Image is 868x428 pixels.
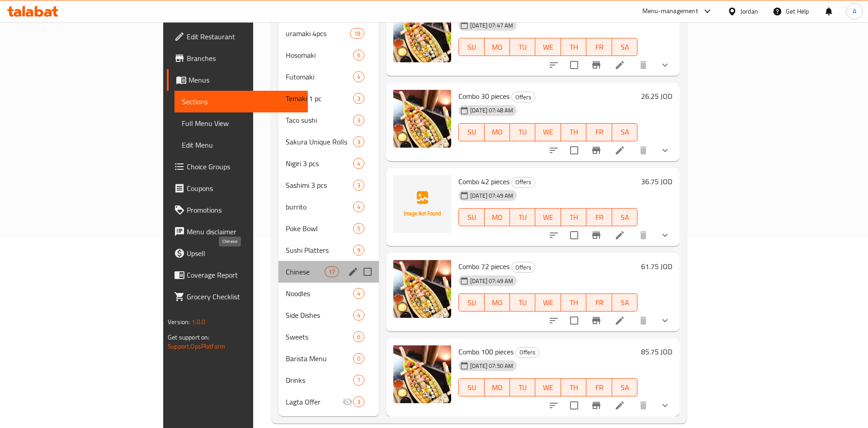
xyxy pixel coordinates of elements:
[539,126,557,139] span: WE
[462,381,481,394] span: SU
[590,211,608,224] span: FR
[488,211,506,224] span: MO
[353,223,364,234] div: items
[350,28,364,39] div: items
[561,38,586,56] button: TH
[565,56,584,74] span: Select to update
[654,140,676,161] button: show more
[167,221,308,242] a: Menu disclaimer
[543,310,565,331] button: sort-choices
[350,29,364,38] span: 18
[353,136,364,147] div: items
[278,239,379,261] div: Sushi Platters9
[354,376,364,385] span: 7
[187,226,301,237] span: Menu disclaimer
[510,293,535,312] button: TU
[353,115,364,126] div: items
[516,347,539,358] span: Offers
[168,331,209,343] span: Get support on:
[354,116,364,125] span: 3
[278,218,379,239] div: Poke Bowl5
[514,296,532,309] span: TU
[286,180,353,191] span: Sashimi 3 pcs
[167,156,308,177] a: Choice Groups
[467,277,517,285] span: [DATE] 07:49 AM
[354,181,364,190] span: 3
[353,158,364,169] div: items
[614,400,625,411] a: Edit menu item
[586,123,612,141] button: FR
[565,211,583,224] span: TH
[354,159,364,168] span: 4
[612,38,637,56] button: SA
[353,331,364,342] div: items
[535,123,561,141] button: WE
[565,141,584,160] span: Select to update
[354,94,364,103] span: 3
[286,201,353,212] span: burrito
[278,174,379,196] div: Sashimi 3 pcs3
[616,296,634,309] span: SA
[512,262,535,273] span: Offers
[278,196,379,218] div: burrito4
[278,283,379,304] div: Noodles4
[393,5,451,62] img: Combo 19 pieces
[393,260,451,318] img: Combo 72 pieces
[286,288,353,299] span: Noodles
[342,396,353,407] svg: Inactive section
[167,286,308,307] a: Grocery Checklist
[286,136,353,147] span: Sakura Unique Rolls
[353,396,364,407] div: items
[510,208,535,226] button: TU
[462,211,481,224] span: SU
[167,264,308,286] a: Coverage Report
[353,201,364,212] div: items
[510,123,535,141] button: TU
[354,224,364,233] span: 5
[565,311,584,330] span: Select to update
[278,304,379,326] div: Side Dishes4
[632,54,654,76] button: delete
[616,211,634,224] span: SA
[612,123,637,141] button: SA
[512,177,535,187] span: Offers
[286,50,353,60] span: Hosomaki
[286,331,353,342] span: Sweets
[586,293,612,312] button: FR
[853,6,856,16] span: A
[167,242,308,264] a: Upsell
[167,69,308,91] a: Menus
[616,41,634,54] span: SA
[354,289,364,298] span: 4
[187,205,301,215] span: Promotions
[535,378,561,396] button: WE
[614,315,625,326] a: Edit menu item
[561,208,586,226] button: TH
[187,183,301,194] span: Coupons
[616,126,634,139] span: SA
[467,191,517,200] span: [DATE] 07:49 AM
[462,296,481,309] span: SU
[278,88,379,109] div: Temaki 1 pc3
[612,208,637,226] button: SA
[561,123,586,141] button: TH
[511,262,535,273] div: Offers
[353,310,364,321] div: items
[191,316,205,328] span: 1.0.0
[458,378,484,396] button: SU
[488,381,506,394] span: MO
[510,378,535,396] button: TU
[167,47,308,69] a: Branches
[286,158,353,169] span: Nigiri 3 pcs
[458,345,514,358] span: Combo 100 pieces
[286,115,353,126] div: Taco sushi
[286,375,353,386] span: Drinks
[286,245,353,256] span: Sushi Platters
[660,400,670,411] svg: Show Choices
[467,21,517,30] span: [DATE] 07:47 AM
[565,226,584,245] span: Select to update
[187,53,301,64] span: Branches
[515,347,539,358] div: Offers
